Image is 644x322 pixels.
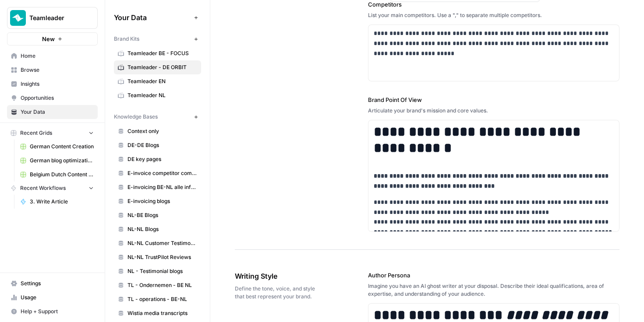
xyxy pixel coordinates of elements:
[114,236,201,250] a: NL-NL Customer Testimonials
[21,80,94,88] span: Insights
[114,194,201,208] a: E-invoicing blogs
[7,49,98,63] a: Home
[16,140,98,154] a: German Content Creation
[127,169,197,177] span: E-invoice competitor comparison
[7,63,98,77] a: Browse
[127,141,197,149] span: DE-DE Blogs
[16,195,98,209] a: 3. Write Article
[114,250,201,264] a: NL-NL TrustPilot Reviews
[114,208,201,222] a: NL-BE Blogs
[30,157,94,164] span: German blog optimization proposals
[114,124,201,138] a: Context only
[127,267,197,275] span: NL - Testimonial blogs
[127,91,197,99] span: Teamleader NL
[7,182,98,195] button: Recent Workflows
[127,239,197,247] span: NL-NL Customer Testimonials
[127,253,197,261] span: NL-NL TrustPilot Reviews
[7,290,98,304] a: Usage
[127,281,197,289] span: TL - Ondernemen - BE NL
[114,113,158,121] span: Knowledge Bases
[114,292,201,306] a: TL - operations - BE-NL
[114,278,201,292] a: TL - Ondernemen - BE NL
[127,183,197,191] span: E-invoicing BE-NL alle informatie
[368,282,620,298] div: Imagine you have an AI ghost writer at your disposal. Describe their ideal qualifications, area o...
[21,294,94,301] span: Usage
[7,7,98,29] button: Workspace: Teamleader
[30,171,94,178] span: Belgium Dutch Content Creation
[29,14,82,22] span: Teamleader
[127,211,197,219] span: NL-BE Blogs
[114,46,201,60] a: Teamleader BE - FOCUS
[21,308,94,315] span: Help + Support
[21,52,94,60] span: Home
[127,127,197,135] span: Context only
[7,32,98,45] button: New
[114,180,201,194] a: E-invoicing BE-NL alle informatie
[127,197,197,205] span: E-invoicing blogs
[114,88,201,102] a: Teamleader NL
[127,49,197,57] span: Teamleader BE - FOCUS
[127,309,197,317] span: Wistia media transcripts
[7,91,98,105] a: Opportunities
[127,77,197,85] span: Teamleader EN
[114,138,201,152] a: DE-DE Blogs
[30,198,94,206] span: 3. Write Article
[21,66,94,74] span: Browse
[20,129,52,137] span: Recent Grids
[16,168,98,182] a: Belgium Dutch Content Creation
[127,155,197,163] span: DE key pages
[114,166,201,180] a: E-invoice competitor comparison
[114,264,201,278] a: NL - Testimonial blogs
[7,105,98,119] a: Your Data
[114,12,191,23] span: Your Data
[127,63,197,71] span: Teamleader - DE ORBIT
[114,35,139,43] span: Brand Kits
[114,74,201,88] a: Teamleader EN
[7,77,98,91] a: Insights
[368,271,620,280] label: Author Persona
[368,11,620,19] div: List your main competitors. Use a "," to separate multiple competitors.
[30,143,94,150] span: German Content Creation
[114,152,201,166] a: DE key pages
[368,95,620,104] label: Brand Point Of View
[235,271,319,281] span: Writing Style
[114,306,201,320] a: Wistia media transcripts
[127,225,197,233] span: NL-NL Blogs
[21,108,94,116] span: Your Data
[20,184,66,192] span: Recent Workflows
[42,35,55,43] span: New
[235,285,319,301] span: Define the tone, voice, and style that best represent your brand.
[7,126,98,140] button: Recent Grids
[368,107,620,115] div: Articulate your brand's mission and core values.
[114,60,201,74] a: Teamleader - DE ORBIT
[16,154,98,168] a: German blog optimization proposals
[127,295,197,303] span: TL - operations - BE-NL
[10,10,26,26] img: Teamleader Logo
[7,304,98,318] button: Help + Support
[21,94,94,102] span: Opportunities
[114,222,201,236] a: NL-NL Blogs
[7,276,98,290] a: Settings
[21,280,94,287] span: Settings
